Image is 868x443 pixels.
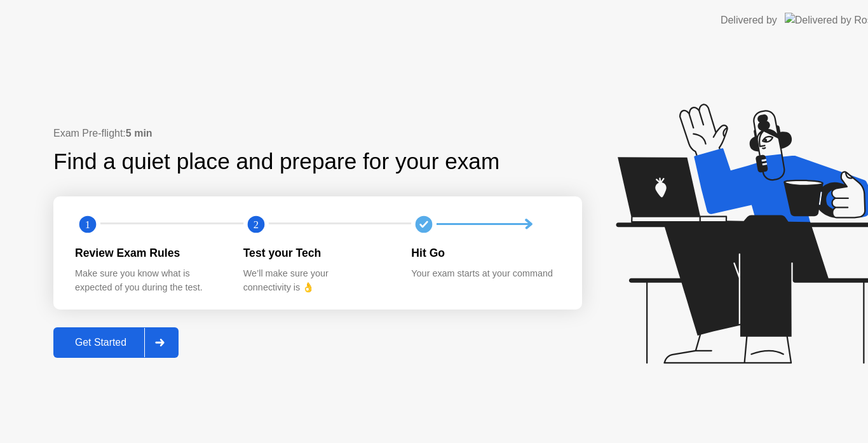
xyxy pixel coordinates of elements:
[243,267,391,294] div: We’ll make sure your connectivity is 👌
[411,267,559,281] div: Your exam starts at your command
[75,267,223,294] div: Make sure you know what is expected of you during the test.
[243,245,391,261] div: Test your Tech
[75,245,223,261] div: Review Exam Rules
[57,337,144,348] div: Get Started
[53,327,179,358] button: Get Started
[53,126,582,141] div: Exam Pre-flight:
[53,145,501,179] div: Find a quiet place and prepare for your exam
[126,128,153,139] b: 5 min
[85,218,90,230] text: 1
[721,13,777,28] div: Delivered by
[411,245,559,261] div: Hit Go
[254,218,259,230] text: 2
